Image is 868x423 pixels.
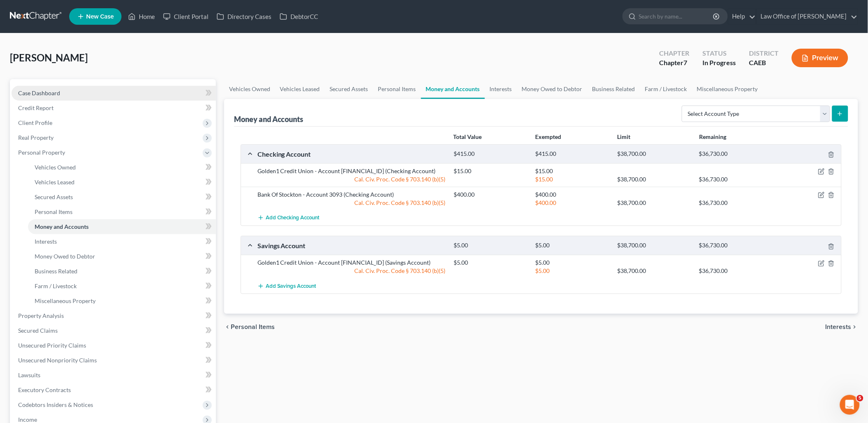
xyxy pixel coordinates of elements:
div: $15.00 [449,167,531,175]
div: $415.00 [531,150,613,158]
span: 5 [857,395,863,402]
a: Case Dashboard [12,86,216,101]
div: Cal. Civ. Proc. Code § 703.140 (b)(5) [253,175,449,183]
span: Client Profile [18,119,52,126]
div: $38,700.00 [613,242,695,249]
div: $5.00 [449,258,531,267]
span: Executory Contracts [18,386,71,393]
div: $38,700.00 [613,150,695,158]
a: Vehicles Owned [224,79,275,99]
span: Personal Property [18,149,65,156]
div: $15.00 [531,167,613,175]
a: Farm / Livestock [28,279,216,294]
button: chevron_left Personal Items [224,324,275,330]
div: $38,700.00 [613,175,695,183]
a: Secured Assets [28,190,216,204]
div: $5.00 [531,242,613,249]
span: Add Checking Account [266,215,320,221]
button: Preview [792,49,848,67]
span: Income [18,416,37,423]
div: $38,700.00 [613,267,695,275]
span: Farm / Livestock [35,282,77,289]
strong: Limit [617,133,630,140]
a: Property Analysis [12,308,216,323]
div: $400.00 [531,190,613,199]
div: $36,730.00 [695,150,777,158]
i: chevron_left [224,324,231,330]
div: In Progress [702,58,736,68]
a: Client Portal [159,9,213,24]
div: $400.00 [449,190,531,199]
a: Personal Items [28,204,216,219]
span: Lawsuits [18,371,40,378]
a: Secured Claims [12,323,216,338]
div: Money and Accounts [234,114,304,124]
button: Add Checking Account [257,210,320,226]
div: Savings Account [253,241,449,250]
span: Credit Report [18,104,54,111]
div: $36,730.00 [695,242,777,249]
a: Unsecured Nonpriority Claims [12,353,216,368]
iframe: Intercom live chat [840,395,860,415]
span: Add Savings Account [266,283,316,289]
a: Personal Items [373,79,421,99]
strong: Total Value [454,133,482,140]
a: Interests [28,234,216,249]
button: Add Savings Account [257,278,316,294]
div: $38,700.00 [613,199,695,207]
a: Vehicles Leased [28,175,216,190]
i: chevron_right [852,324,858,330]
a: Money and Accounts [421,79,485,99]
span: [PERSON_NAME] [10,52,88,63]
a: Home [124,9,159,24]
div: $415.00 [449,150,531,158]
a: Miscellaneous Property [692,79,763,99]
a: Interests [485,79,517,99]
span: Real Property [18,134,54,141]
span: Secured Assets [35,193,73,200]
a: Secured Assets [325,79,373,99]
span: Vehicles Owned [35,164,76,171]
span: New Case [86,14,114,20]
a: Directory Cases [213,9,276,24]
strong: Remaining [699,133,726,140]
a: Vehicles Owned [28,160,216,175]
span: 7 [683,59,687,66]
div: Bank Of Stockton - Account 3093 (Checking Account) [253,190,449,199]
a: Farm / Livestock [640,79,692,99]
span: Business Related [35,268,77,275]
span: Unsecured Nonpriority Claims [18,357,97,364]
div: CAEB [749,58,779,68]
div: Cal. Civ. Proc. Code § 703.140 (b)(5) [253,199,449,207]
span: Personal Items [35,208,73,215]
div: $36,730.00 [695,199,777,207]
input: Search by name... [639,9,714,24]
span: Interests [826,324,852,330]
span: Money Owed to Debtor [35,253,95,260]
a: Credit Report [12,101,216,115]
a: Lawsuits [12,368,216,383]
a: Money Owed to Debtor [28,249,216,264]
div: $36,730.00 [695,267,777,275]
span: Money and Accounts [35,223,89,230]
a: Law Office of [PERSON_NAME] [757,9,858,24]
div: $5.00 [531,258,613,267]
div: Status [702,49,736,58]
span: Interests [35,238,57,245]
div: $5.00 [531,267,613,275]
a: Unsecured Priority Claims [12,338,216,353]
a: Money and Accounts [28,219,216,234]
a: Executory Contracts [12,383,216,397]
div: Chapter [659,49,689,58]
div: Cal. Civ. Proc. Code § 703.140 (b)(5) [253,267,449,275]
a: Help [728,9,756,24]
span: Vehicles Leased [35,179,75,186]
span: Property Analysis [18,312,64,319]
button: Interests chevron_right [826,324,858,330]
a: Money Owed to Debtor [517,79,587,99]
a: Miscellaneous Property [28,294,216,308]
a: Business Related [28,264,216,279]
span: Unsecured Priority Claims [18,342,86,349]
span: Codebtors Insiders & Notices [18,401,93,408]
div: Chapter [659,58,689,68]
